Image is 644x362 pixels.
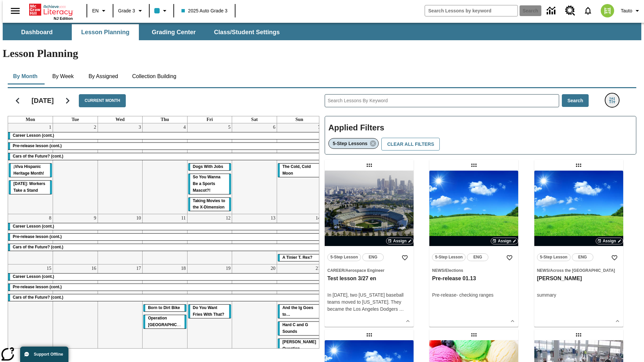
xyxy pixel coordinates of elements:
div: Draggable lesson: olga inkwell [573,160,584,171]
td: September 13, 2025 [232,214,277,264]
span: 5-Step Lesson [540,254,568,261]
button: Class/Student Settings [209,24,285,40]
a: Monday [24,116,37,123]
button: Assign Choose Dates [596,238,623,244]
a: September 3, 2025 [137,123,142,131]
span: ENG [369,254,377,261]
a: Notifications [579,2,597,19]
span: Hard C and G Sounds [282,322,308,334]
h2: Applied Filters [328,120,633,136]
button: ENG [362,253,384,261]
div: SubNavbar [3,23,641,40]
span: Tauto [621,7,632,14]
span: Cars of the Future? (cont.) [13,245,63,249]
span: / [549,268,550,273]
span: So You Wanna Be a Sports Mascot?! [193,175,220,193]
div: Hard C and G Sounds [278,322,321,335]
span: 5-Step Lessons [333,141,367,146]
div: Draggable lesson: Test regular lesson [469,329,479,340]
div: lesson details [534,171,623,327]
span: / [444,268,445,273]
span: Pre-release lesson (cont.) [13,143,62,148]
a: September 5, 2025 [227,123,232,131]
div: Draggable lesson: Pre-release 01.13 [469,160,479,171]
span: 5-Step Lesson [435,254,463,261]
a: September 6, 2025 [272,123,277,131]
div: A Tinier T. Rex? [278,254,321,261]
td: September 11, 2025 [143,214,187,264]
div: lesson details [429,171,518,327]
button: By Month [8,68,43,84]
span: / [344,268,345,273]
div: Dogs With Jobs [188,164,231,170]
div: And the Ig Goes to… [278,305,321,318]
span: Assign [603,238,616,244]
span: Do You Want Fries With That? [193,305,224,317]
span: … [399,306,404,312]
span: Pre-release lesson (cont.) [13,234,62,239]
span: Dashboard [21,28,53,36]
button: Grading Center [140,24,207,40]
a: September 13, 2025 [269,214,277,222]
div: lesson details [325,171,414,327]
a: Data Center [543,2,561,20]
a: September 1, 2025 [48,123,53,131]
a: September 14, 2025 [314,214,322,222]
span: Across the [GEOGRAPHIC_DATA] [550,268,615,273]
a: September 15, 2025 [45,264,53,273]
span: Career Lesson (cont.) [13,274,54,279]
button: Show Details [403,316,413,326]
h3: olga inkwell [537,275,621,282]
a: September 16, 2025 [90,264,98,273]
div: Labor Day: Workers Take a Stand [9,181,52,194]
td: September 5, 2025 [187,123,232,214]
div: Taking Movies to the X-Dimension [188,198,231,211]
a: September 17, 2025 [135,264,142,273]
td: September 12, 2025 [187,214,232,264]
div: Joplin's Question [278,339,321,352]
span: 2025 Auto Grade 3 [181,7,228,14]
span: Labor Day: Workers Take a Stand [13,181,45,193]
button: Current Month [79,94,126,107]
span: Dogs With Jobs [193,164,223,169]
span: Joplin's Question [282,340,316,351]
a: Wednesday [114,116,126,123]
div: So You Wanna Be a Sports Mascot?! [188,174,231,194]
span: Career [327,268,344,273]
span: The Cold, Cold Moon [282,164,311,176]
span: Assign [393,238,407,244]
span: Aerospace Engineer [345,268,384,273]
a: September 7, 2025 [317,123,322,131]
a: September 11, 2025 [180,214,187,222]
a: September 19, 2025 [224,264,232,273]
span: Taking Movies to the X-Dimension [193,198,225,210]
h1: Lesson Planning [3,47,641,60]
button: 5-Step Lesson [537,253,571,261]
span: Assign [498,238,511,244]
h3: Pre-release 01.13 [432,275,516,282]
div: Home [29,2,73,20]
td: September 2, 2025 [53,123,98,214]
button: Open side menu [5,1,25,21]
button: Filters Side menu [605,94,619,107]
span: Pre-release lesson (cont.) [13,285,62,289]
h2: [DATE] [32,97,54,105]
button: Previous [9,92,26,109]
span: NJ Edition [54,16,73,20]
span: Cars of the Future? (cont.) [13,295,63,300]
span: Career Lesson (cont.) [13,133,54,138]
a: September 10, 2025 [135,214,142,222]
td: September 14, 2025 [277,214,322,264]
div: Pre-release lesson (cont.) [8,234,322,240]
button: Add to Favorites [399,252,411,264]
button: Support Offline [20,347,68,362]
div: Applied Filters [325,116,636,155]
td: September 3, 2025 [98,123,143,214]
td: September 4, 2025 [143,123,187,214]
span: Class/Student Settings [214,28,280,36]
button: 5-Step Lesson [327,253,361,261]
button: Grade: Grade 3, Select a grade [115,5,147,17]
a: Resource Center, Will open in new tab [561,2,579,20]
button: By Week [46,68,80,84]
div: summary [537,292,621,299]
